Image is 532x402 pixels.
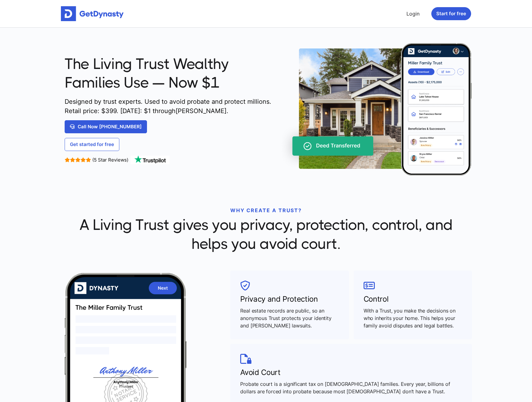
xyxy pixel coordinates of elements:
span: (5 Star Reviews) [92,157,128,163]
span: The Living Trust Wealthy Families Use — Now $1 [65,55,274,92]
p: With a Trust, you make the decisions on who inherits your home. This helps your family avoid disp... [364,307,462,329]
p: WHY CREATE A TRUST? [65,207,467,214]
span: Designed by trust experts. Used to avoid probate and protect millions. Retail price: $ 399 . [DAT... [65,97,274,116]
h3: Avoid Court [240,367,462,378]
img: Get started for free with Dynasty Trust Company [61,6,124,21]
img: TrustPilot Logo [130,156,170,164]
button: Start for free [431,7,471,20]
span: A Living Trust gives you privacy, protection, control, and helps you avoid court. [65,216,467,253]
h3: Privacy and Protection [240,294,339,305]
a: Call Now [PHONE_NUMBER] [65,120,147,133]
p: Real estate records are public, so an anonymous Trust protects your identity and [PERSON_NAME] la... [240,307,339,329]
h3: Control [364,294,462,305]
a: Get started for free [65,138,119,151]
img: trust-on-cellphone [279,43,472,176]
a: Login [404,7,422,20]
